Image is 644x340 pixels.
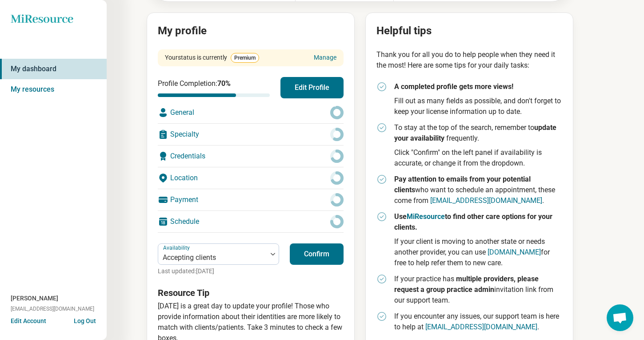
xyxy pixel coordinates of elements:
[376,49,562,71] p: Thank you for all you do to help people when they need it the most! Here are some tips for your d...
[394,147,562,169] p: Click "Confirm" on the left panel if availability is accurate, or change it from the dropdown.
[394,311,562,332] p: If you encounter any issues, our support team is here to help at .
[394,212,552,231] strong: Use to find other care options for your clients.
[290,243,344,265] button: Confirm
[394,122,562,144] p: To stay at the top of the search, remember to frequently.
[394,236,562,268] p: If your client is moving to another state or needs another provider, you can use for free to help...
[163,245,192,251] label: Availability
[158,167,344,189] div: Location
[217,79,231,88] span: 70 %
[158,102,344,123] div: General
[158,189,344,210] div: Payment
[74,316,96,324] button: Log Out
[158,211,344,232] div: Schedule
[158,267,279,276] p: Last updated: [DATE]
[165,53,259,63] div: Your status is currently
[394,96,562,117] p: Fill out as many fields as possible, and don't forget to keep your license information up to date.
[488,248,541,256] a: [DOMAIN_NAME]
[607,304,633,331] a: Open chat
[394,123,556,142] strong: update your availability
[158,146,344,167] div: Credentials
[11,305,94,313] span: [EMAIL_ADDRESS][DOMAIN_NAME]
[407,212,445,221] a: MiResource
[394,174,562,206] p: who want to schedule an appointment, these come from .
[430,196,542,205] a: [EMAIL_ADDRESS][DOMAIN_NAME]
[158,24,344,39] h2: My profile
[394,275,539,294] strong: multiple providers, please request a group practice admin
[314,53,336,62] a: Manage
[425,323,537,331] a: [EMAIL_ADDRESS][DOMAIN_NAME]
[158,124,344,145] div: Specialty
[158,287,344,299] h3: Resource Tip
[376,24,562,39] h2: Helpful tips
[394,274,562,306] p: If your practice has invitation link from our support team.
[231,53,259,63] span: Premium
[158,78,270,97] div: Profile Completion:
[280,77,344,98] button: Edit Profile
[394,175,531,194] strong: Pay attention to emails from your potential clients
[394,82,513,91] strong: A completed profile gets more views!
[11,316,46,326] button: Edit Account
[11,294,58,303] span: [PERSON_NAME]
